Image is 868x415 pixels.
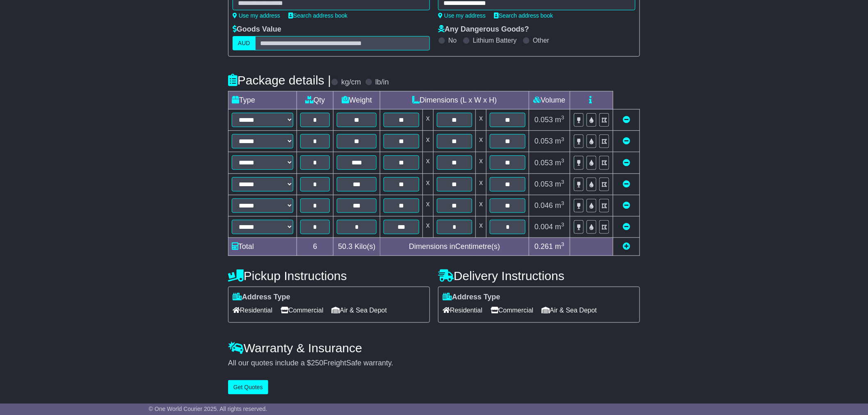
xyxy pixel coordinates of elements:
[529,91,570,109] td: Volume
[281,304,323,317] span: Commercial
[535,223,553,231] span: 0.004
[555,242,564,251] span: m
[438,269,640,283] h4: Delivery Instructions
[542,304,597,317] span: Air & Sea Depot
[533,36,549,44] label: Other
[338,242,352,251] span: 50.3
[623,159,630,167] a: Remove this item
[473,36,517,44] label: Lithium Battery
[228,269,430,283] h4: Pickup Instructions
[623,223,630,231] a: Remove this item
[623,201,630,210] a: Remove this item
[561,157,564,164] sup: 3
[228,341,640,355] h4: Warranty & Insurance
[423,173,433,195] td: x
[535,242,553,251] span: 0.261
[228,73,331,87] h4: Package details |
[535,116,553,124] span: 0.053
[623,116,630,124] a: Remove this item
[233,36,256,50] label: AUD
[233,293,290,302] label: Address Type
[443,304,482,317] span: Residential
[311,359,323,367] span: 250
[375,78,389,87] label: lb/in
[476,173,487,195] td: x
[233,304,272,317] span: Residential
[476,195,487,216] td: x
[535,201,553,210] span: 0.046
[623,137,630,145] a: Remove this item
[491,304,533,317] span: Commercial
[423,109,433,131] td: x
[288,12,347,19] a: Search address book
[476,109,487,131] td: x
[228,359,640,368] div: All our quotes include a $ FreightSafe warranty.
[476,217,487,238] td: x
[297,238,333,256] td: 6
[423,131,433,152] td: x
[423,217,433,238] td: x
[332,304,387,317] span: Air & Sea Depot
[333,238,380,256] td: Kilo(s)
[341,78,361,87] label: kg/cm
[561,221,564,228] sup: 3
[380,91,529,109] td: Dimensions (L x W x H)
[228,91,297,109] td: Type
[443,293,500,302] label: Address Type
[555,180,564,188] span: m
[438,12,486,19] a: Use my address
[535,137,553,145] span: 0.053
[228,380,268,394] button: Get Quotes
[423,195,433,216] td: x
[438,25,529,34] label: Any Dangerous Goods?
[555,201,564,210] span: m
[476,152,487,173] td: x
[561,200,564,206] sup: 3
[476,131,487,152] td: x
[623,180,630,188] a: Remove this item
[149,406,267,412] span: © One World Courier 2025. All rights reserved.
[623,242,630,251] a: Add new item
[555,223,564,231] span: m
[555,159,564,167] span: m
[561,179,564,185] sup: 3
[448,36,457,44] label: No
[233,25,281,34] label: Goods Value
[561,114,564,121] sup: 3
[297,91,333,109] td: Qty
[555,137,564,145] span: m
[535,180,553,188] span: 0.053
[423,152,433,173] td: x
[228,238,297,256] td: Total
[494,12,553,19] a: Search address book
[535,159,553,167] span: 0.053
[333,91,380,109] td: Weight
[233,12,280,19] a: Use my address
[380,238,529,256] td: Dimensions in Centimetre(s)
[561,136,564,142] sup: 3
[555,116,564,124] span: m
[561,241,564,247] sup: 3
